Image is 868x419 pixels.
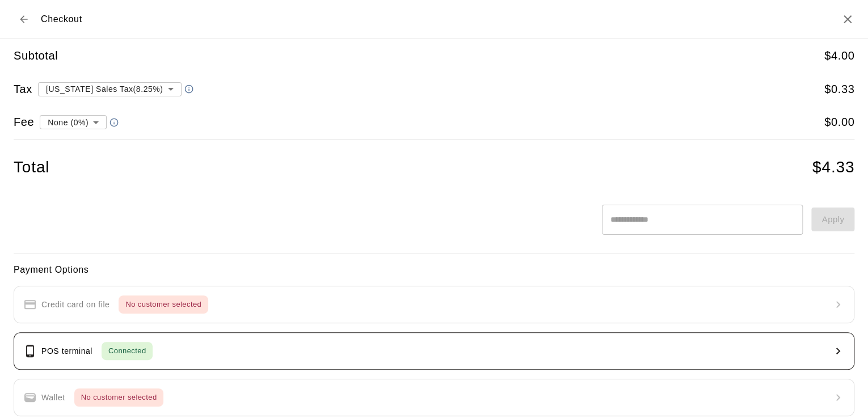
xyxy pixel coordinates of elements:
h5: $ 0.00 [824,115,854,130]
div: None (0%) [40,112,107,133]
h6: Payment Options [14,263,854,277]
h5: $ 4.00 [824,48,854,64]
button: POS terminalConnected [14,332,854,370]
div: Checkout [14,9,82,29]
h4: $ 4.33 [812,158,854,177]
h4: Total [14,158,49,177]
button: Close [841,12,854,26]
h5: $ 0.33 [824,82,854,97]
h5: Tax [14,82,32,97]
h5: Fee [14,115,34,130]
h5: Subtotal [14,48,58,64]
div: [US_STATE] Sales Tax ( 8.25 %) [38,78,182,99]
p: POS terminal [41,345,92,357]
button: Back to cart [14,9,34,29]
span: Connected [102,345,153,358]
